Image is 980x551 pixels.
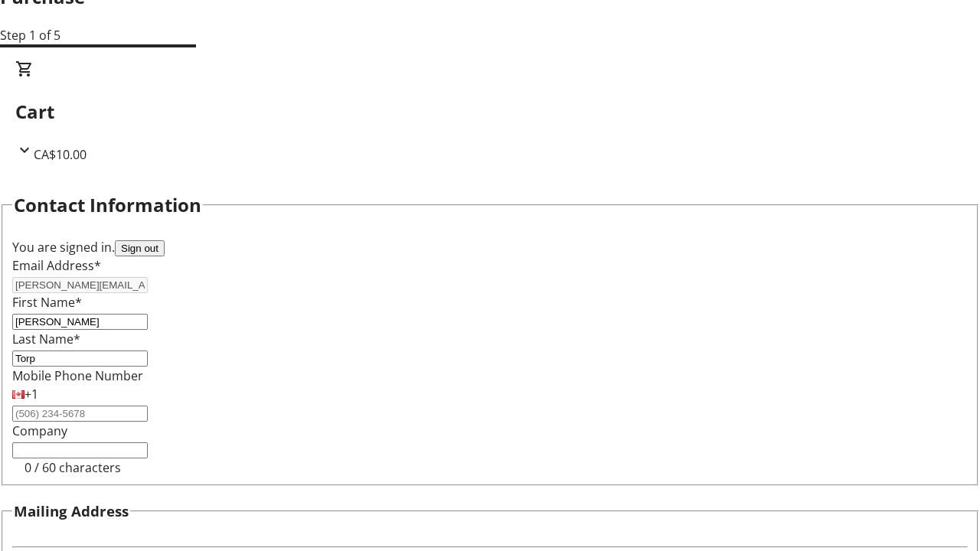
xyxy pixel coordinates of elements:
[12,331,80,347] label: Last Name*
[15,60,965,164] div: CartCA$10.00
[14,191,201,219] h2: Contact Information
[12,367,143,384] label: Mobile Phone Number
[14,500,129,522] h3: Mailing Address
[12,257,101,274] label: Email Address*
[12,294,82,311] label: First Name*
[24,459,121,476] tr-character-limit: 0 / 60 characters
[12,422,67,439] label: Company
[12,406,148,422] input: (506) 234-5678
[12,238,968,256] div: You are signed in.
[34,146,87,163] span: CA$10.00
[15,98,965,126] h2: Cart
[115,240,165,256] button: Sign out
